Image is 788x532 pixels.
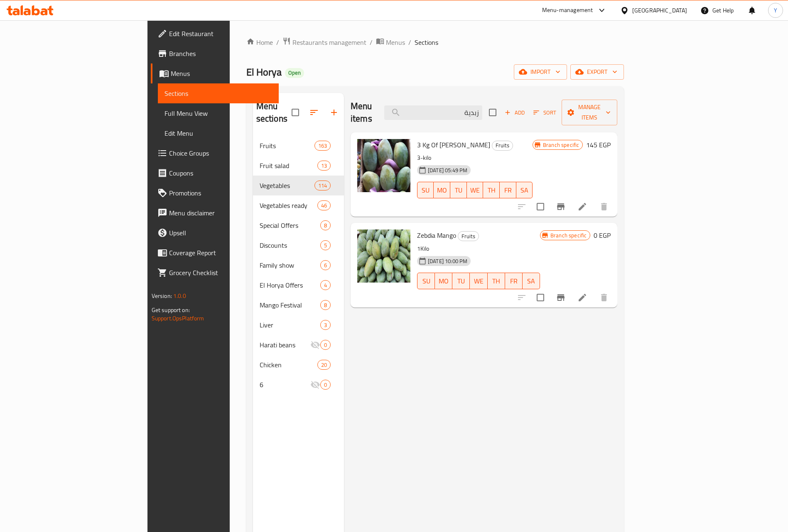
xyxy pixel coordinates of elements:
div: 60 [253,375,344,395]
span: Fruits [458,232,479,241]
div: [GEOGRAPHIC_DATA] [632,6,687,15]
span: WE [470,184,480,196]
a: Menu disclaimer [151,203,279,223]
span: Vegetables ready [260,200,317,210]
span: Mango Festival [260,300,320,310]
button: MO [434,182,450,198]
span: Grocery Checklist [169,268,272,278]
div: Harati beans0 [253,335,344,355]
div: Family show6 [253,255,344,275]
span: Restaurants management [292,37,366,47]
h2: Menu items [351,100,374,125]
div: Chicken20 [253,355,344,375]
span: WE [473,275,484,287]
div: Fruits [458,231,479,241]
span: Discounts [260,240,320,250]
span: 6 [260,380,310,390]
span: [DATE] 10:00 PM [425,257,471,265]
button: WE [467,182,484,198]
span: TH [491,275,502,287]
a: Menus [376,37,405,48]
span: Fruits [260,141,314,151]
div: items [320,380,331,390]
div: El Horya Offers [260,280,320,290]
span: SU [421,184,430,196]
div: Special Offers8 [253,215,344,235]
span: Promotions [169,188,272,198]
div: Mango Festival8 [253,295,344,315]
span: 8 [321,222,330,229]
span: TU [454,184,464,196]
span: Sections [164,88,272,98]
a: Full Menu View [158,103,279,123]
span: 3 Kg Of [PERSON_NAME] [417,139,490,151]
img: 3 Kg Of Mango Zabadia [357,139,410,192]
span: Sort items [528,106,562,119]
h6: 0 EGP [594,229,611,241]
button: TU [452,273,470,289]
button: TU [450,182,467,198]
span: TH [486,184,496,196]
span: Choice Groups [169,148,272,158]
a: Coverage Report [151,243,279,263]
span: Select to update [532,198,549,215]
p: 3-kilo [417,153,533,163]
span: Coverage Report [169,248,272,258]
span: Upsell [169,228,272,238]
span: Full Menu View [164,108,272,118]
span: 46 [318,202,330,210]
span: Fruit salad [260,161,317,171]
span: Select all sections [287,104,304,121]
button: FR [505,273,523,289]
div: Menu-management [542,5,593,15]
span: Coupons [169,168,272,178]
a: Choice Groups [151,143,279,163]
a: Promotions [151,183,279,203]
nav: Menu sections [253,132,344,398]
img: Zebdia Mango [357,229,410,283]
span: 0 [321,381,330,389]
button: Add [501,106,528,119]
span: Sort [533,108,556,117]
div: Vegetables114 [253,176,344,195]
div: Special Offers [260,220,320,230]
a: Restaurants management [282,37,366,48]
button: Sort [531,106,558,119]
span: 1.0.0 [173,290,186,301]
button: delete [594,288,614,307]
span: 163 [315,142,330,150]
a: Edit Menu [158,123,279,143]
span: 6 [321,261,330,269]
li: / [408,37,411,47]
div: Fruit salad13 [253,156,344,176]
button: SU [417,273,435,289]
button: SU [417,182,434,198]
span: Get support on: [152,305,190,315]
button: TH [483,182,500,198]
div: items [314,181,331,190]
button: delete [594,197,614,217]
button: Branch-specific-item [551,288,571,307]
span: Add [503,108,526,117]
li: / [370,37,373,47]
span: Sections [415,37,438,47]
div: Fruits [492,141,513,151]
span: SU [421,275,432,287]
div: items [317,360,331,370]
span: Edit Restaurant [169,29,272,39]
div: Discounts5 [253,235,344,255]
span: 5 [321,242,330,249]
span: MO [437,184,447,196]
h6: 145 EGP [586,139,611,151]
span: Vegetables [260,181,314,190]
span: import [520,67,560,77]
span: Y [774,6,777,15]
span: Family show [260,260,320,270]
button: export [570,64,624,80]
